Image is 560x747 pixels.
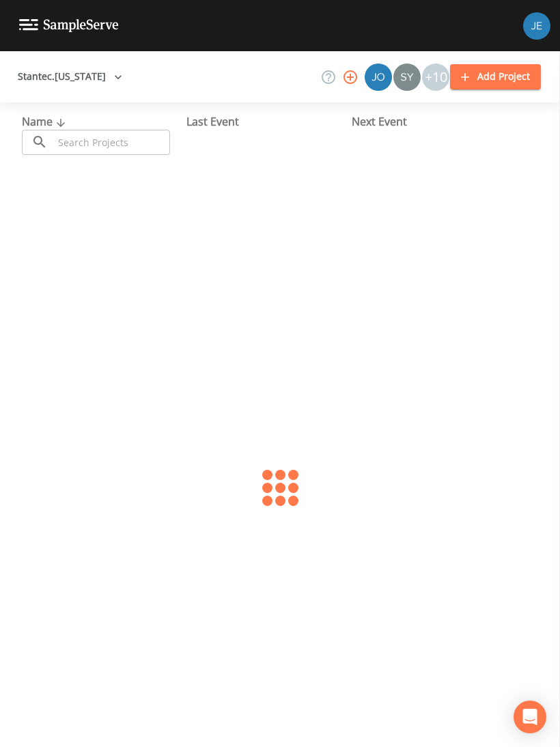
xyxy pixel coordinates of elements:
div: +10 [422,64,449,91]
div: Open Intercom Messenger [514,701,546,733]
button: Stantec.[US_STATE] [12,64,128,89]
div: Next Event [352,113,516,130]
input: Search Projects [53,130,170,155]
div: Josie Messersmith [364,64,393,91]
img: ab040ccf1188111b26175895aa858125 [393,64,421,91]
div: Sydney Souza [393,64,421,91]
button: Add Project [450,64,541,89]
img: 31e2a7e4b462f02acf885f5007ea6d2c [523,12,550,40]
img: logo [19,19,119,32]
div: Last Event [186,113,351,130]
img: b4318824d951c5fe28bc9f13d9dabc98 [365,64,392,91]
span: Name [22,114,69,129]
